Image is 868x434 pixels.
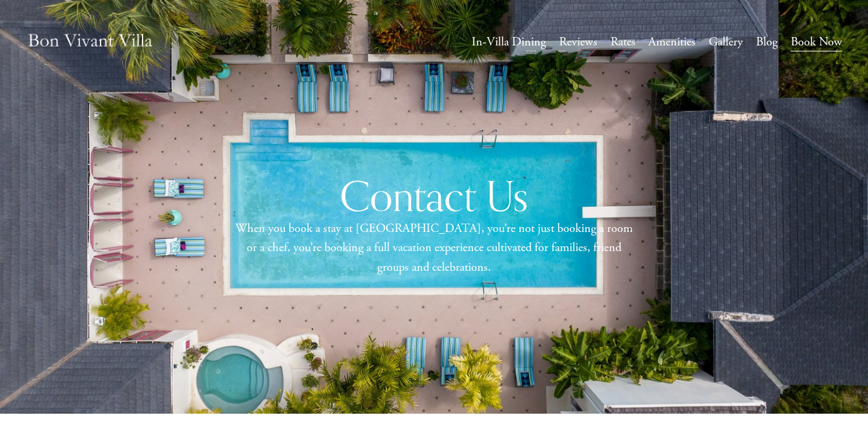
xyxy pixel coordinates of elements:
img: Caribbean Vacation Rental | Bon Vivant Villa [26,21,154,63]
p: When you book a stay at [GEOGRAPHIC_DATA], you’re not just booking a room or a chef, you’re booki... [232,219,636,277]
a: Blog [756,31,778,53]
h1: Contact Us [266,170,602,221]
a: Gallery [709,31,743,53]
a: In-Villa Dining [472,31,546,53]
a: Reviews [559,31,597,53]
a: Amenities [648,31,696,53]
a: Book Now [791,31,842,53]
a: Rates [611,31,636,53]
